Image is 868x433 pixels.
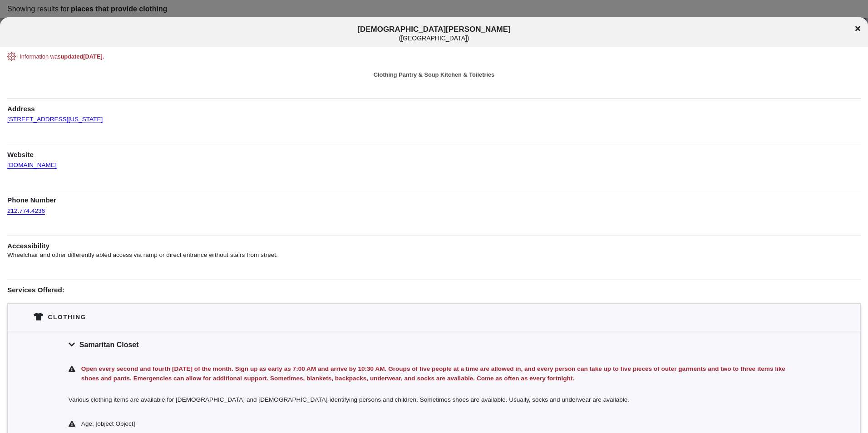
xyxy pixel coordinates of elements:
div: Information was [20,52,848,61]
a: [STREET_ADDRESS][US_STATE] [7,107,103,123]
p: Wheelchair and other differently abled access via ramp or direct entrance without stairs from str... [7,251,861,260]
div: Age: [object Object] [81,419,799,429]
div: Clothing Pantry & Soup Kitchen & Toiletries [7,70,861,79]
div: Samaritan Closet [8,331,860,358]
a: 212.774.4236 [7,199,45,215]
a: [DOMAIN_NAME] [7,153,57,169]
div: ( [GEOGRAPHIC_DATA] ) [74,34,794,42]
h1: Phone Number [7,190,861,205]
div: Various clothing items are available for [DEMOGRAPHIC_DATA] and [DEMOGRAPHIC_DATA]-identifying pe... [8,389,860,413]
span: [DEMOGRAPHIC_DATA][PERSON_NAME] [74,25,794,42]
h1: Services Offered: [7,280,861,295]
h1: Website [7,144,861,159]
span: updated [DATE] . [61,53,104,60]
h1: Address [7,98,861,114]
div: Clothing [48,312,86,322]
div: Open every second and fourth [DATE] of the month. Sign up as early as 7:00 AM and arrive by 10:30... [79,364,799,384]
h1: Accessibility [7,236,861,251]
